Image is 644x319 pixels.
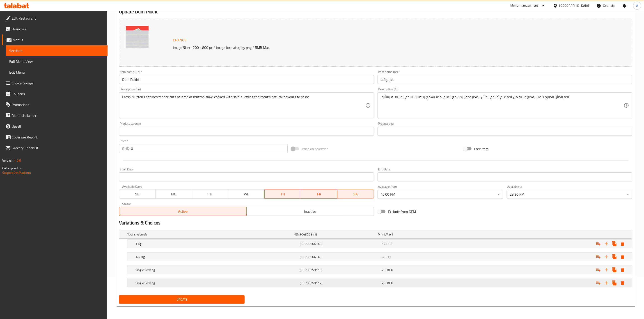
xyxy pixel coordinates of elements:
div: , [378,232,460,237]
button: TU [192,190,228,199]
span: Promotions [12,102,104,107]
div: Expand [119,230,632,238]
span: Coverage Report [12,134,104,140]
h5: 1/2 Kg [135,255,298,259]
h5: Single Serving [135,268,298,272]
span: 1 [383,231,385,237]
span: Edit Menu [9,70,104,75]
span: Min [378,231,383,237]
span: 6 [382,254,384,260]
button: Add new choice [602,279,610,287]
span: Active [121,208,245,215]
span: Edit Restaurant [12,16,104,21]
a: Promotions [2,99,108,110]
span: SA [339,191,372,197]
h5: (ID: 780259117) [300,281,380,285]
span: Branches [12,26,104,32]
span: Change [173,37,186,43]
button: Add new choice [602,253,610,261]
span: Grocery Checklist [12,145,104,151]
span: A [636,3,638,8]
span: Sections [9,48,104,53]
span: FR [303,191,336,197]
span: 2.5 [382,280,386,286]
span: BHD [387,280,393,286]
span: Menus [13,37,104,43]
span: Full Menu View [9,59,104,64]
a: Menu disclaimer [2,110,108,121]
div: Expand [127,279,632,287]
a: Upsell [2,121,108,132]
a: Full Menu View [6,56,108,67]
button: WE [228,190,265,199]
a: Menus [2,34,108,45]
div: [GEOGRAPHIC_DATA] [559,3,589,8]
button: Clone new choice [610,240,619,248]
span: Exclude from GEM [388,209,416,214]
button: Add choice group [594,240,602,248]
button: Delete 1/2 Kg [619,253,627,261]
a: Edit Restaurant [2,13,108,24]
textarea: لحم الضأن الطازج يتميز بقطع طرية من لحم غنم أو لحم الضأن المطبوخة ببطء مع الملح، مما يسمح بنكهات ... [381,95,624,116]
h5: (ID: 780259116) [300,268,380,272]
h5: Single Serving [135,281,298,285]
input: Please enter product barcode [119,127,374,136]
button: MO [155,190,192,199]
button: SU [119,190,156,199]
span: WE [230,191,263,197]
button: FR [301,190,337,199]
a: Sections [6,45,108,56]
button: Update [119,295,245,304]
span: TU [194,191,227,197]
h5: (ID: 904376341) [294,232,376,237]
span: BHD [387,267,393,273]
a: Grocery Checklist [2,143,108,153]
span: 1.0.0 [14,158,21,163]
div: Expand [127,253,632,261]
span: Max [386,231,391,237]
span: Free item [474,146,489,152]
button: Change [171,36,188,45]
span: Update [123,297,241,302]
span: Upsell [12,124,104,129]
h2: Update Dum Pukht [119,8,632,15]
a: Coupons [2,88,108,99]
button: Clone new choice [610,279,619,287]
h5: Your choice of: [127,232,293,237]
h5: 1 Kg [135,242,298,246]
div: 23:30 PM [507,190,632,199]
div: 16:00 PM [378,190,503,199]
input: Please enter product sku [378,127,632,136]
button: Add new choice [602,240,610,248]
span: Inactive [248,208,372,215]
input: Please enter price [131,144,288,153]
span: SU [121,191,154,197]
button: Clone new choice [610,253,619,261]
a: Edit Menu [6,67,108,78]
button: Add choice group [594,253,602,261]
input: Enter name Ar [378,75,632,84]
h5: (ID: 708664348) [300,242,380,246]
a: Choice Groups [2,78,108,88]
button: Delete Single Serving [619,279,627,287]
button: Add choice group [594,279,602,287]
button: Add new choice [602,266,610,274]
h2: Variations & Choices [119,219,632,226]
button: Delete Single Serving [619,266,627,274]
a: Support.OpsPlatform [2,170,31,176]
textarea: Fresh Mutton Features tender cuts of lamb or mutton slow-cooked with salt, allowing the meat's na... [122,95,365,116]
span: Menu disclaimer [12,113,104,118]
button: SA [337,190,374,199]
span: MO [157,191,190,197]
h5: (ID: 708664349) [300,255,380,259]
button: Add choice group [594,266,602,274]
a: Branches [2,24,108,34]
span: Version: [2,158,13,163]
div: Expand [127,266,632,274]
img: WhatsApp_Image_20241020_a638650929035499552.png [126,26,149,48]
span: BHD [386,241,392,247]
button: Clone new choice [610,266,619,274]
button: Delete 1 Kg [619,240,627,248]
div: Expand [127,240,632,248]
span: Coupons [12,91,104,97]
